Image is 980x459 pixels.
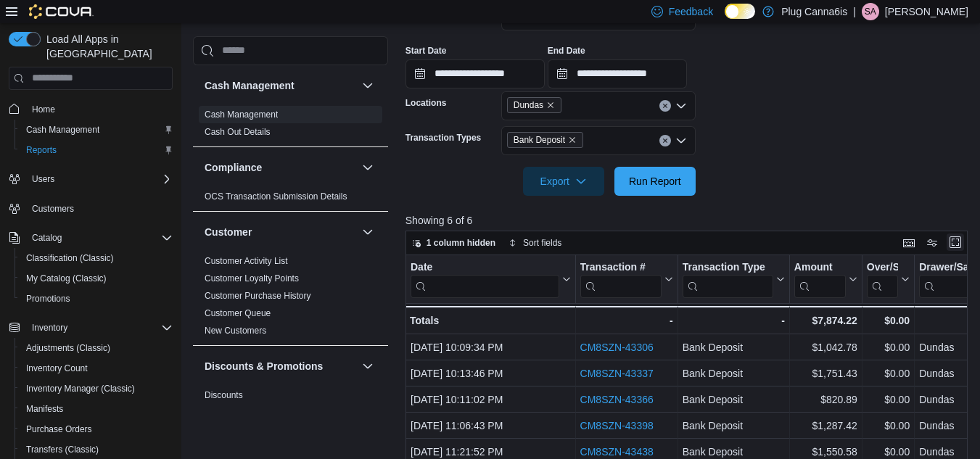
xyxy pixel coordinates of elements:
[20,360,173,377] span: Inventory Count
[867,260,910,297] button: Over/Short
[32,104,55,115] span: Home
[614,167,696,196] button: Run Report
[205,78,295,93] h3: Cash Management
[20,421,98,438] a: Purchase Orders
[26,124,99,136] span: Cash Management
[205,191,347,202] span: OCS Transaction Submission Details
[32,322,67,334] span: Inventory
[205,191,347,202] a: OCS Transaction Submission Details
[20,441,104,458] a: Transfers (Classic)
[20,270,173,287] span: My Catalog (Classic)
[411,260,559,274] div: Date
[683,391,785,408] div: Bank Deposit
[205,359,356,373] button: Discounts & Promotions
[20,141,62,159] a: Reports
[20,339,173,357] span: Adjustments (Classic)
[26,229,67,247] button: Catalog
[3,198,178,219] button: Customers
[20,380,141,397] a: Inventory Manager (Classic)
[411,391,571,408] div: [DATE] 10:11:02 PM
[193,106,388,146] div: Cash Management
[26,319,173,336] span: Inventory
[3,99,178,120] button: Home
[15,268,178,289] button: My Catalog (Classic)
[411,260,559,297] div: Date
[405,59,545,88] input: Press the down key to open a popover containing a calendar.
[659,100,671,112] button: Clear input
[20,400,173,418] span: Manifests
[580,342,653,353] a: CM8SZN-43306
[32,173,54,185] span: Users
[205,225,252,239] h3: Customer
[20,380,173,397] span: Inventory Manager (Classic)
[205,255,288,267] span: Customer Activity List
[683,312,785,329] div: -
[683,339,785,356] div: Bank Deposit
[580,260,672,297] button: Transaction #
[26,144,57,156] span: Reports
[411,260,571,297] button: Date
[20,290,173,307] span: Promotions
[20,270,112,287] a: My Catalog (Classic)
[514,98,543,112] span: Dundas
[15,399,178,419] button: Manifests
[193,252,388,345] div: Customer
[580,368,653,379] a: CM8SZN-43337
[32,203,74,215] span: Customers
[26,200,80,218] a: Customers
[683,365,785,382] div: Bank Deposit
[205,408,273,418] a: Promotion Details
[205,291,311,301] a: Customer Purchase History
[205,225,356,239] button: Customer
[867,260,898,274] div: Over/Short
[947,233,964,251] button: Enter fullscreen
[205,389,243,401] span: Discounts
[15,140,178,160] button: Reports
[15,419,178,439] button: Purchase Orders
[862,3,879,20] div: Soleil Alexis
[15,289,178,309] button: Promotions
[3,228,178,248] button: Catalog
[20,441,173,458] span: Transfers (Classic)
[580,312,672,329] div: -
[885,3,968,20] p: [PERSON_NAME]
[205,109,278,120] a: Cash Management
[205,290,311,302] span: Customer Purchase History
[532,167,596,196] span: Export
[580,260,661,274] div: Transaction #
[781,3,847,20] p: Plug Canna6is
[205,160,262,175] h3: Compliance
[683,417,785,434] div: Bank Deposit
[15,379,178,399] button: Inventory Manager (Classic)
[794,365,857,382] div: $1,751.43
[359,223,376,241] button: Customer
[20,339,116,357] a: Adjustments (Classic)
[20,421,173,438] span: Purchase Orders
[405,97,447,109] label: Locations
[411,417,571,434] div: [DATE] 11:06:43 PM
[205,390,243,400] a: Discounts
[580,446,653,458] a: CM8SZN-43438
[20,290,76,307] a: Promotions
[867,391,910,408] div: $0.00
[26,170,173,188] span: Users
[205,359,323,373] h3: Discounts & Promotions
[867,417,910,434] div: $0.00
[507,97,561,113] span: Dundas
[205,160,356,175] button: Compliance
[523,167,604,196] button: Export
[20,249,173,267] span: Classification (Classic)
[923,234,941,252] button: Display options
[20,141,173,159] span: Reports
[568,136,577,144] button: Remove Bank Deposit from selection in this group
[20,121,173,138] span: Cash Management
[507,132,583,148] span: Bank Deposit
[794,260,846,274] div: Amount
[205,326,266,336] a: New Customers
[15,338,178,358] button: Adjustments (Classic)
[26,383,135,394] span: Inventory Manager (Classic)
[193,188,388,211] div: Compliance
[26,199,173,218] span: Customers
[205,273,299,284] span: Customer Loyalty Points
[867,260,898,297] div: Over/Short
